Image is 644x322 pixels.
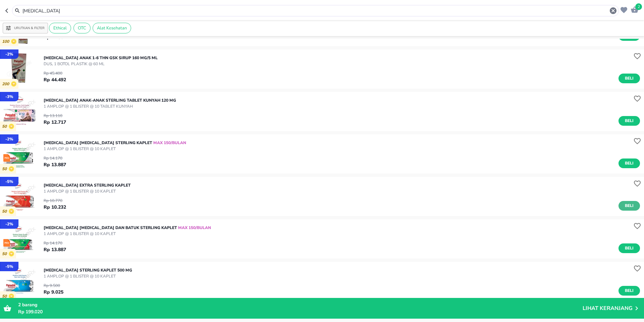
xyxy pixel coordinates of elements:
p: Rp 44.492 [44,76,66,83]
p: - 2 % [5,51,13,57]
p: 50 [2,124,9,129]
p: DUS, 1 BOTOL PLASTIK @ 60 ML [44,61,158,67]
button: Beli [619,158,640,168]
p: 50 [2,294,9,299]
div: Alat Kesehatan [93,23,131,33]
p: Rp 14.170 [44,155,66,161]
p: [MEDICAL_DATA] EXTRA Sterling KAPLET [44,182,131,188]
span: MAX 150/BULAN [152,140,186,145]
button: Beli [619,286,640,296]
span: Beli [624,75,635,82]
p: Rp 13.110 [44,113,66,119]
p: - 5 % [5,263,13,270]
p: Rp 9.500 [44,283,63,289]
button: 2 [629,4,639,14]
input: Cari 4000+ produk di sini [22,7,609,14]
span: 2 [18,302,21,308]
div: Ethical [49,23,71,33]
span: Beli [624,245,635,252]
p: Rp 13.887 [44,246,66,253]
p: [MEDICAL_DATA] ANAK-ANAK Sterling TABLET KUNYAH 120 MG [44,97,176,103]
p: 50 [2,167,9,172]
span: Rp 199.020 [18,309,43,315]
p: Rp 10.232 [44,204,66,211]
button: Beli [619,201,640,211]
p: Rp 10.770 [44,198,66,204]
p: 50 [2,209,9,214]
p: [MEDICAL_DATA] [MEDICAL_DATA] Sterling KAPLET [44,140,186,146]
button: Beli [619,74,640,83]
span: Alat Kesehatan [93,25,131,31]
img: prekursor-icon.04a7e01b.svg [3,154,10,162]
p: 50 [2,251,9,256]
span: 2 [635,3,642,10]
button: Beli [619,116,640,126]
p: - 2 % [5,136,13,142]
p: [MEDICAL_DATA] [MEDICAL_DATA] DAN BATUK Sterling KAPLET [44,225,211,231]
p: Rp 45.400 [44,70,66,76]
p: Rp 12.717 [44,119,66,126]
p: 1 AMPLOP @ 1 BLISTER @ 10 TABLET KUNYAH [44,103,176,109]
span: Beli [624,287,635,294]
p: - 3 % [5,94,13,100]
button: Urutkan & Filter [3,23,48,33]
img: prekursor-icon.04a7e01b.svg [3,239,10,247]
span: Beli [624,202,635,209]
p: 1 AMPLOP @ 1 BLISTER @ 10 KAPLET [44,273,132,279]
p: Rp 13.887 [44,161,66,168]
p: - 2 % [5,221,13,227]
span: Beli [624,117,635,124]
p: Rp 14.170 [44,240,66,246]
span: Ethical [49,25,71,31]
p: barang [18,301,583,308]
span: MAX 150/BULAN [177,225,211,230]
p: - 5 % [5,179,13,185]
p: 1 AMPLOP @ 1 BLISTER @ 10 KAPLET [44,231,211,237]
button: Beli [619,243,640,253]
p: 1 AMPLOP @ 1 BLISTER @ 10 KAPLET [44,188,131,194]
p: [MEDICAL_DATA] Sterling KAPLET 500 MG [44,267,132,273]
span: Beli [624,160,635,167]
div: OTC [73,23,91,33]
span: OTC [74,25,90,31]
p: Rp 9.025 [44,289,63,296]
p: 100 [2,39,11,44]
p: [MEDICAL_DATA] ANAK 1-6 Thn Gsk SIRUP 160 MG/5 ML [44,55,158,61]
p: 200 [2,82,11,87]
p: Urutkan & Filter [14,26,45,31]
p: 1 AMPLOP @ 1 BLISTER @ 10 KAPLET [44,146,186,152]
